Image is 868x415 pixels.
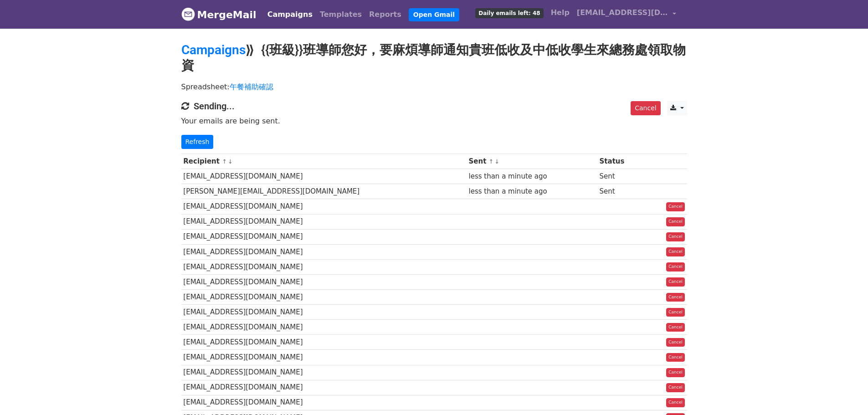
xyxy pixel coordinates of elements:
td: [EMAIL_ADDRESS][DOMAIN_NAME] [181,244,467,259]
td: [EMAIL_ADDRESS][DOMAIN_NAME] [181,380,467,395]
td: [EMAIL_ADDRESS][DOMAIN_NAME] [181,169,467,184]
td: [EMAIL_ADDRESS][DOMAIN_NAME] [181,365,467,380]
td: [EMAIL_ADDRESS][DOMAIN_NAME] [181,335,467,350]
a: Cancel [666,262,685,272]
a: Open Gmail [409,8,459,21]
a: Templates [316,5,365,24]
a: Cancel [631,101,660,115]
td: [EMAIL_ADDRESS][DOMAIN_NAME] [181,259,467,274]
a: MergeMail [181,5,257,24]
a: Campaigns [264,5,316,24]
a: ↑ [489,158,494,165]
p: Your emails are being sent. [181,116,687,126]
span: Daily emails left: 48 [475,8,543,18]
a: 午餐補助確認 [230,82,273,91]
p: Spreadsheet: [181,82,687,92]
a: Cancel [666,383,685,392]
td: [EMAIL_ADDRESS][DOMAIN_NAME] [181,305,467,320]
td: [EMAIL_ADDRESS][DOMAIN_NAME] [181,320,467,335]
td: Sent [597,184,644,199]
td: [EMAIL_ADDRESS][DOMAIN_NAME] [181,290,467,305]
th: Sent [467,154,597,169]
td: [PERSON_NAME][EMAIL_ADDRESS][DOMAIN_NAME] [181,184,467,199]
td: Sent [597,169,644,184]
a: Campaigns [181,42,246,57]
h4: Sending... [181,101,687,112]
div: less than a minute ago [468,186,595,197]
a: ↓ [494,158,499,165]
td: [EMAIL_ADDRESS][DOMAIN_NAME] [181,274,467,289]
td: [EMAIL_ADDRESS][DOMAIN_NAME] [181,214,467,229]
th: Recipient [181,154,467,169]
div: less than a minute ago [468,171,595,182]
td: [EMAIL_ADDRESS][DOMAIN_NAME] [181,350,467,365]
a: Cancel [666,217,685,226]
a: Cancel [666,398,685,407]
a: ↑ [222,158,227,165]
td: [EMAIL_ADDRESS][DOMAIN_NAME] [181,199,467,214]
a: Cancel [666,308,685,317]
a: Cancel [666,202,685,211]
th: Status [597,154,644,169]
a: Cancel [666,353,685,362]
td: [EMAIL_ADDRESS][DOMAIN_NAME] [181,229,467,244]
span: [EMAIL_ADDRESS][DOMAIN_NAME] [577,7,668,18]
a: Cancel [666,323,685,332]
a: Refresh [181,135,214,149]
a: Cancel [666,338,685,347]
a: Help [547,4,573,22]
img: MergeMail logo [181,7,195,21]
a: Cancel [666,247,685,256]
td: [EMAIL_ADDRESS][DOMAIN_NAME] [181,395,467,410]
a: Reports [365,5,405,24]
a: Cancel [666,293,685,302]
a: Cancel [666,232,685,241]
a: Cancel [666,368,685,377]
h2: ⟫ {{班級}}班導師您好，要麻煩導師通知貴班低收及中低收學生來總務處領取物資 [181,42,687,73]
a: ↓ [228,158,233,165]
a: [EMAIL_ADDRESS][DOMAIN_NAME] [573,4,680,25]
a: Daily emails left: 48 [472,4,547,22]
a: Cancel [666,277,685,287]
